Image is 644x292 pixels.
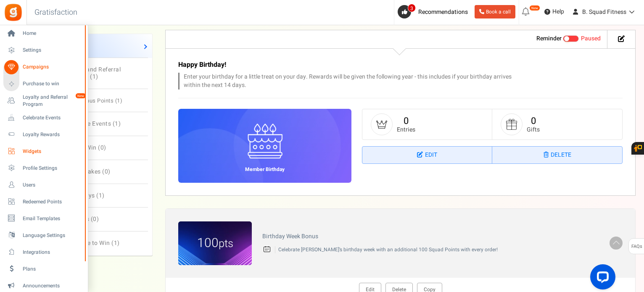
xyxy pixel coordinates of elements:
[3,127,84,142] a: Loyalty Rewards
[3,26,84,41] a: Home
[3,43,84,58] a: Settings
[23,148,82,155] span: Widgets
[105,167,108,176] span: 0
[23,282,82,289] span: Announcements
[418,8,468,16] span: Recommendations
[115,119,119,128] span: 1
[398,5,471,18] a: 3 Recommendations
[23,131,82,138] span: Loyalty Rewards
[23,232,82,239] span: Language Settings
[262,233,599,239] h4: Birthday Week Bonus
[23,165,82,172] span: Profile Settings
[178,73,534,89] p: Enter your birthday for a little treat on your day. Rewards will be given the following year - th...
[92,72,96,81] span: 1
[3,228,84,242] a: Language Settings
[23,47,82,54] span: Settings
[581,34,601,43] span: Paused
[114,239,118,247] span: 1
[99,191,103,200] span: 1
[23,80,82,87] span: Purchase to win
[408,4,416,12] span: 3
[23,182,82,189] span: Users
[23,198,82,205] span: Redeemed Points
[23,249,82,256] span: Integrations
[4,3,23,22] img: Gratisfaction
[25,4,87,21] h3: Gratisfaction
[64,65,121,81] span: Loyalty and Referral Program ( )
[23,215,82,222] span: Email Templates
[541,5,567,18] a: Help
[397,126,415,133] small: Entries
[75,93,86,99] em: New
[3,178,84,192] a: Users
[3,110,84,125] a: Celebrate Events
[3,94,84,108] a: Loyalty and Referral Program New
[492,147,622,163] a: Delete
[3,60,84,74] a: Campaigns
[550,8,564,16] span: Help
[362,147,492,163] a: Edit
[64,119,121,128] span: Celebrate Events ( )
[117,96,120,104] span: 1
[178,61,534,69] h3: Happy Birthday!
[100,143,104,152] span: 0
[219,236,233,252] small: pts
[23,94,84,108] span: Loyalty and Referral Program
[93,215,97,224] span: 0
[631,239,642,255] span: FAQs
[527,126,540,133] small: Gifts
[3,77,84,91] a: Purchase to win
[23,30,82,37] span: Home
[3,211,84,226] a: Email Templates
[529,5,540,11] em: New
[3,144,84,158] a: Widgets
[404,114,409,128] a: 0
[582,8,626,16] span: B. Squad Fitness
[23,114,82,121] span: Celebrate Events
[178,234,252,253] figcaption: 100
[475,5,515,18] a: Book a call
[23,266,82,273] span: Plans
[79,96,122,104] span: Bonus Points ( )
[23,63,82,71] span: Campaigns
[3,195,84,209] a: Redeemed Points
[64,239,120,247] span: Purchase to Win ( )
[239,167,291,172] h6: Member Birthday
[3,161,84,175] a: Profile Settings
[536,34,562,43] strong: Reminder
[275,246,599,253] p: Celebrate [PERSON_NAME]'s birthday week with an additional 100 Squad Points with every order!
[3,262,84,276] a: Plans
[531,114,536,128] a: 0
[3,245,84,259] a: Integrations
